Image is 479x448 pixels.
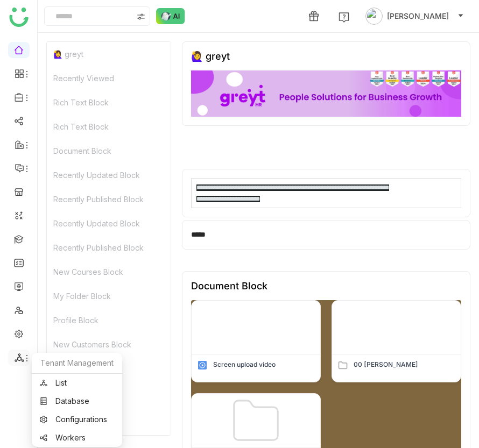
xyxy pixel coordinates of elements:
a: Workers [40,434,114,442]
div: New Courses Block [47,260,171,284]
span: [PERSON_NAME] [387,10,449,22]
img: library-folder.svg [229,394,283,447]
img: ask-buddy-normal.svg [156,8,185,24]
a: Database [40,397,114,405]
div: Profile Block [47,308,171,332]
img: help.svg [339,12,349,23]
div: Document Block [191,280,267,291]
div: Rich Text Block [47,90,171,115]
div: My Folder Block [47,284,171,308]
div: 🙋‍♀️ greyt [47,42,171,66]
img: search-type.svg [137,12,145,21]
img: 68d62a861a154208cbbd759d [192,301,320,354]
div: 🙋‍♀️ greyt [191,51,230,62]
img: mp4.svg [197,360,208,371]
div: Recently Published Block [47,187,171,211]
img: folder.svg [337,360,348,371]
div: Recently Updated Block [47,163,171,187]
div: Rich Text Block [47,115,171,139]
div: 00 [PERSON_NAME] [354,360,418,369]
div: Screen upload video [213,360,276,369]
div: Tenant Management [32,353,122,374]
a: Configurations [40,416,114,423]
img: avatar [365,8,383,25]
div: Recently Published Block [47,236,171,260]
div: Document Block [47,139,171,163]
div: Recently Viewed [47,66,171,90]
a: List [40,379,114,387]
img: 68ca8a786afc163911e2cfd3 [191,70,461,117]
div: Recently Updated Block [47,211,171,236]
div: New Customers Block [47,332,171,357]
img: logo [9,8,29,27]
button: [PERSON_NAME] [363,8,466,25]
